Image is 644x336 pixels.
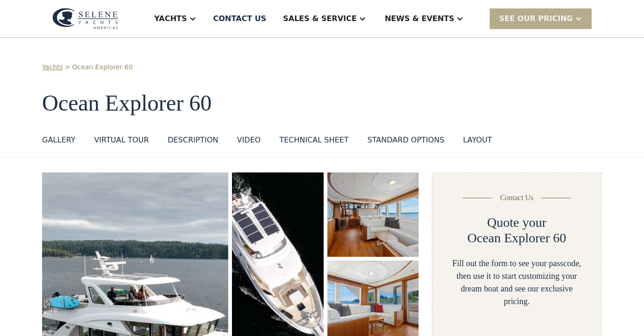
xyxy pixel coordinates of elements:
div: News & EVENTS [385,13,455,24]
div: > [65,62,71,72]
a: standard options [367,134,444,149]
a: GALLERY [42,134,75,149]
div: VIRTUAL TOUR [94,134,149,146]
div: layout [463,134,492,146]
h2: Quote your [487,215,547,231]
img: logo [52,8,118,30]
div: standard options [367,134,444,146]
div: Contact Us [500,192,534,203]
div: Technical sheet [279,134,348,146]
a: VIRTUAL TOUR [94,134,149,149]
div: Yachts [154,13,187,24]
div: DESCRIPTION [167,134,218,146]
div: Contact US [213,13,267,24]
div: SEE Our Pricing [499,13,573,24]
div: GALLERY [42,134,75,146]
div: Sales & Service [283,13,356,24]
a: Yachts [42,62,63,72]
div: VIDEO [237,134,261,146]
div: Fill out the form to see your passcode, then use it to start customizing your dream boat and see ... [448,257,586,308]
a: layout [463,134,492,149]
h2: Ocean Explorer 60 [467,230,566,246]
a: open lightbox [327,172,419,257]
a: Technical sheet [279,134,348,149]
h1: Ocean Explorer 60 [42,91,602,116]
div: SEE Our Pricing [490,8,592,29]
a: VIDEO [237,134,261,149]
a: DESCRIPTION [167,134,218,149]
a: Ocean Explorer 60 [72,62,133,72]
